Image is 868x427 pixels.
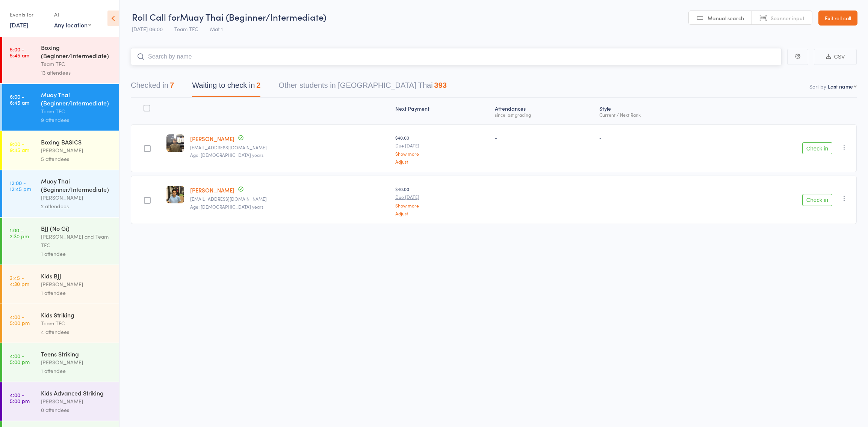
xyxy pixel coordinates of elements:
div: 5 attendees [41,155,113,163]
span: Age: [DEMOGRAPHIC_DATA] years [190,152,263,158]
a: Adjust [395,159,489,164]
button: CSV [814,49,857,65]
span: Scanner input [771,14,804,22]
div: [PERSON_NAME] [41,146,113,155]
a: 4:00 -5:00 pmTeens Striking[PERSON_NAME]1 attendee [2,343,119,382]
div: Current / Next Rank [599,112,711,117]
div: Events for [10,8,47,21]
a: 3:45 -4:30 pmKids BJJ[PERSON_NAME]1 attendee [2,265,119,304]
div: Muay Thai (Beginner/Intermediate) [41,90,113,107]
span: Muay Thai (Beginner/Intermediate) [180,11,326,23]
a: Show more [395,151,489,156]
a: Adjust [395,211,489,216]
div: Boxing (Beginner/Intermediate) [41,43,113,60]
div: - [599,186,711,192]
div: Muay Thai (Beginner/Intermediate) [41,177,113,193]
div: Kids BJJ [41,272,113,280]
img: image1748203276.png [166,134,184,152]
span: Mat 1 [210,25,223,33]
div: Team TFC [41,107,113,116]
div: BJJ (No Gi) [41,224,113,232]
button: Waiting to check in2 [192,77,260,97]
div: 13 attendees [41,68,113,77]
img: image1748203224.png [166,186,184,203]
div: Atten­dances [492,101,596,121]
button: Check in [802,142,832,154]
span: Age: [DEMOGRAPHIC_DATA] years [190,203,263,210]
a: [PERSON_NAME] [190,186,234,194]
small: Diegolucha6@gmail.com [190,196,389,201]
div: Teens Striking [41,350,113,358]
time: 5:00 - 5:45 am [10,46,29,58]
div: 393 [434,81,447,89]
div: 9 attendees [41,116,113,124]
button: Other students in [GEOGRAPHIC_DATA] Thai393 [278,77,447,97]
div: 1 attendee [41,367,113,375]
a: 12:00 -12:45 pmMuay Thai (Beginner/Intermediate)[PERSON_NAME]2 attendees [2,170,119,217]
div: - [495,186,593,192]
button: Check in [802,194,832,206]
div: [PERSON_NAME] [41,358,113,367]
div: since last grading [495,112,593,117]
a: 6:00 -6:45 amMuay Thai (Beginner/Intermediate)Team TFC9 attendees [2,84,119,131]
div: At [54,8,91,21]
a: 9:00 -9:45 amBoxing BASICS[PERSON_NAME]5 attendees [2,131,119,170]
span: Roll Call for [132,11,180,23]
div: 7 [170,81,174,89]
a: 5:00 -5:45 amBoxing (Beginner/Intermediate)Team TFC13 attendees [2,37,119,83]
small: Due [DATE] [395,143,489,148]
time: 12:00 - 12:45 pm [10,180,31,192]
a: 4:00 -5:00 pmKids Advanced Striking[PERSON_NAME]0 attendees [2,382,119,421]
span: [DATE] 06:00 [132,25,163,33]
div: Kids Striking [41,311,113,319]
div: 2 attendees [41,202,113,210]
a: Exit roll call [818,11,857,26]
input: Search by name [131,48,782,65]
time: 6:00 - 6:45 am [10,93,29,105]
time: 4:00 - 5:00 pm [10,314,30,326]
div: 1 attendee [41,289,113,297]
label: Sort by [809,83,826,90]
span: Team TFC [174,25,198,33]
div: 0 attendees [41,406,113,414]
span: Manual search [708,14,744,22]
a: [DATE] [10,21,28,29]
div: 2 [256,81,260,89]
a: 4:00 -5:00 pmKids StrikingTeam TFC4 attendees [2,304,119,343]
small: Khalidharis58@gmail.com [190,145,389,150]
a: [PERSON_NAME] [190,135,234,143]
div: Boxing BASICS [41,138,113,146]
div: [PERSON_NAME] [41,193,113,202]
div: Next Payment [392,101,492,121]
button: Checked in7 [131,77,174,97]
time: 4:00 - 5:00 pm [10,353,30,365]
div: - [599,134,711,141]
time: 3:45 - 4:30 pm [10,275,29,287]
time: 1:00 - 2:30 pm [10,227,29,239]
div: [PERSON_NAME] [41,397,113,406]
small: Due [DATE] [395,194,489,200]
div: [PERSON_NAME] [41,280,113,289]
time: 4:00 - 5:00 pm [10,392,30,404]
div: [PERSON_NAME] and Team TFC [41,232,113,250]
div: Kids Advanced Striking [41,389,113,397]
a: Show more [395,203,489,208]
div: Style [596,101,714,121]
time: 9:00 - 9:45 am [10,141,29,153]
div: Last name [828,83,853,90]
div: 1 attendee [41,250,113,258]
div: Team TFC [41,60,113,68]
a: 1:00 -2:30 pmBJJ (No Gi)[PERSON_NAME] and Team TFC1 attendee [2,218,119,265]
div: - [495,134,593,141]
div: $40.00 [395,134,489,164]
div: $40.00 [395,186,489,215]
div: Team TFC [41,319,113,328]
div: Any location [54,21,91,29]
div: 4 attendees [41,328,113,336]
